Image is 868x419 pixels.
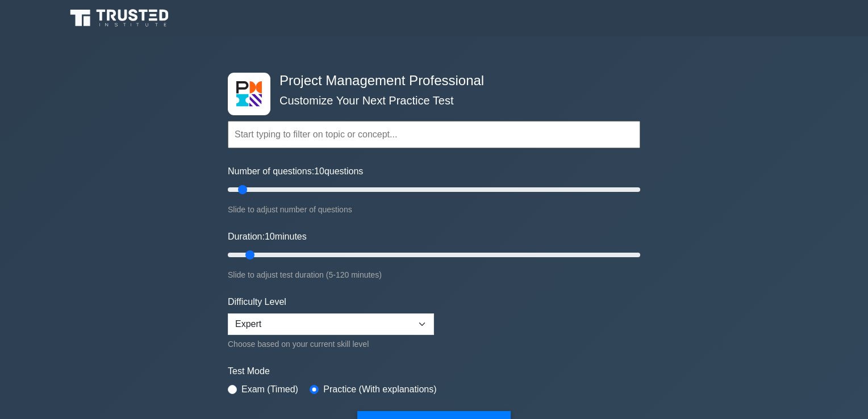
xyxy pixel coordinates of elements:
label: Test Mode [228,364,640,378]
div: Choose based on your current skill level [228,337,434,351]
h4: Project Management Professional [275,73,585,89]
label: Practice (With explanations) [323,383,436,396]
input: Start typing to filter on topic or concept... [228,121,640,148]
span: 10 [265,232,275,241]
div: Slide to adjust number of questions [228,203,640,216]
label: Exam (Timed) [241,383,298,396]
div: Slide to adjust test duration (5-120 minutes) [228,268,640,282]
label: Number of questions: questions [228,165,363,178]
label: Difficulty Level [228,295,286,309]
label: Duration: minutes [228,230,307,244]
span: 10 [314,166,324,176]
